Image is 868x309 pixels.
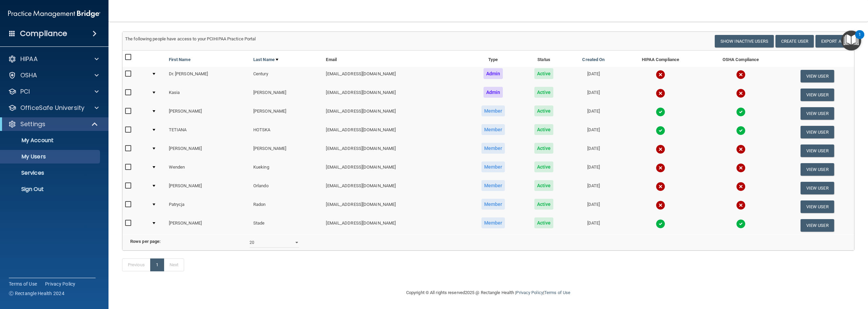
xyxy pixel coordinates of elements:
p: Settings [20,120,45,128]
img: tick.e7d51cea.svg [736,219,746,229]
td: [DATE] [567,197,620,216]
td: [EMAIL_ADDRESS][DOMAIN_NAME] [323,67,466,85]
td: Orlando [251,179,323,197]
span: Admin [484,87,503,98]
span: Member [481,180,505,191]
img: tick.e7d51cea.svg [656,126,665,135]
a: 1 [150,258,164,271]
a: Export All [815,35,851,47]
td: [PERSON_NAME] [166,216,251,234]
button: View User [801,182,834,194]
p: OfficeSafe University [20,104,84,112]
span: The following people have access to your PCIHIPAA Practice Portal [125,36,256,41]
th: Type [466,51,520,67]
a: First Name [169,56,191,64]
a: Privacy Policy [45,281,76,287]
a: Settings [8,120,98,128]
button: View User [801,126,834,138]
td: [PERSON_NAME] [166,141,251,160]
a: OSHA [8,71,99,79]
td: [DATE] [567,104,620,123]
button: View User [801,107,834,120]
img: cross.ca9f0e7f.svg [736,70,746,79]
td: [PERSON_NAME] [251,85,323,104]
td: Patrycja [166,197,251,216]
img: cross.ca9f0e7f.svg [656,70,665,79]
td: Kasia [166,85,251,104]
th: Status [520,51,567,67]
span: Active [534,87,554,98]
img: cross.ca9f0e7f.svg [656,163,665,173]
a: OfficeSafe University [8,104,99,112]
td: [EMAIL_ADDRESS][DOMAIN_NAME] [323,160,466,179]
img: cross.ca9f0e7f.svg [736,144,746,154]
td: [PERSON_NAME] [251,104,323,123]
p: PCI [20,88,30,96]
p: HIPAA [20,55,38,63]
a: Privacy Policy [516,290,543,295]
span: Member [481,105,505,116]
button: View User [801,219,834,232]
td: Dr. [PERSON_NAME] [166,67,251,85]
td: [EMAIL_ADDRESS][DOMAIN_NAME] [323,216,466,234]
td: [EMAIL_ADDRESS][DOMAIN_NAME] [323,179,466,197]
p: OSHA [20,71,37,79]
td: [DATE] [567,67,620,85]
td: HOTSKA [251,123,323,141]
img: cross.ca9f0e7f.svg [736,163,746,173]
a: Next [164,258,184,271]
td: [DATE] [567,85,620,104]
td: [DATE] [567,179,620,197]
td: [EMAIL_ADDRESS][DOMAIN_NAME] [323,197,466,216]
a: PCI [8,88,99,96]
a: Terms of Use [544,290,570,295]
button: Open Resource Center, 1 new notification [841,31,861,51]
span: Active [534,161,554,172]
span: Member [481,143,505,154]
a: Created On [582,56,605,64]
td: Wenden [166,160,251,179]
th: OSHA Compliance [701,51,781,67]
span: Active [534,180,554,191]
td: Stade [251,216,323,234]
img: cross.ca9f0e7f.svg [656,200,665,210]
td: [EMAIL_ADDRESS][DOMAIN_NAME] [323,104,466,123]
button: View User [801,70,834,82]
p: Sign Out [4,186,97,193]
span: Active [534,217,554,228]
img: tick.e7d51cea.svg [736,107,746,117]
img: cross.ca9f0e7f.svg [656,144,665,154]
img: PMB logo [8,7,100,21]
span: Member [481,161,505,172]
td: [EMAIL_ADDRESS][DOMAIN_NAME] [323,141,466,160]
td: [EMAIL_ADDRESS][DOMAIN_NAME] [323,123,466,141]
a: HIPAA [8,55,99,63]
button: View User [801,144,834,157]
button: View User [801,163,834,176]
span: Active [534,199,554,210]
span: Ⓒ Rectangle Health 2024 [9,290,64,297]
p: My Account [4,137,97,144]
span: Active [534,68,554,79]
span: Active [534,105,554,116]
a: Last Name [253,56,278,64]
img: cross.ca9f0e7f.svg [736,200,746,210]
button: Show Inactive Users [715,35,774,47]
img: tick.e7d51cea.svg [656,107,665,117]
th: Email [323,51,466,67]
img: cross.ca9f0e7f.svg [656,182,665,191]
p: Services [4,170,97,176]
img: cross.ca9f0e7f.svg [736,89,746,98]
td: [DATE] [567,141,620,160]
b: Rows per page: [130,239,161,244]
span: Admin [484,68,503,79]
td: Kueking [251,160,323,179]
div: Copyright © All rights reserved 2025 @ Rectangle Health | | [364,282,612,304]
button: View User [801,200,834,213]
img: tick.e7d51cea.svg [736,126,746,135]
td: Radon [251,197,323,216]
button: Create User [775,35,814,47]
p: My Users [4,153,97,160]
th: HIPAA Compliance [620,51,701,67]
span: Active [534,124,554,135]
